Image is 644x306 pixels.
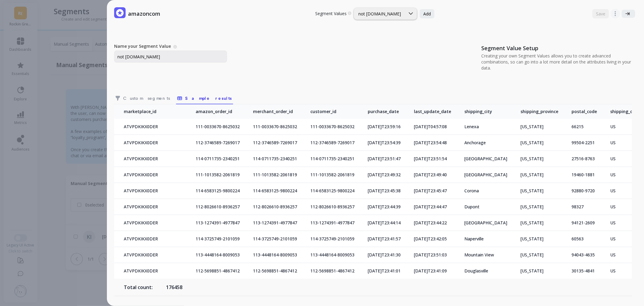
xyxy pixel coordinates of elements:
th: shipping_province [511,104,562,119]
td: [DATE]T23:45:47 [404,183,455,199]
td: [DATE]T23:44:14 [358,215,404,231]
th: last_update_date [404,104,455,119]
th: Total count: [114,279,156,296]
td: 111-1013582-2061819 [186,167,243,183]
td: [DATE]T23:45:38 [358,183,404,199]
td: 113-1274391-4977847 [243,215,301,231]
td: 98327 [562,199,601,215]
td: [US_STATE] [511,199,562,215]
td: 114-0711735-2340251 [243,151,301,167]
label: Name your Segment Value [114,43,171,49]
td: ATVPDKIKX0DER [114,167,186,183]
td: Lenexa [455,119,511,135]
td: [US_STATE] [511,135,562,151]
td: 92880-9720 [562,183,601,199]
td: [US_STATE] [511,263,562,279]
p: Segment Value Setup [481,43,637,53]
td: 27516-8763 [562,151,601,167]
td: [US_STATE] [511,183,562,199]
td: 114-3725749-2101059 [301,231,358,247]
td: [DATE]T23:51:54 [404,151,455,167]
td: 113-4448164-8009053 [243,247,301,263]
td: 114-6583125-9800224 [243,183,301,199]
td: [DATE]T23:51:47 [358,151,404,167]
td: ATVPDKIKX0DER [114,135,186,151]
td: ATVPDKIKX0DER [114,247,186,263]
p: Creating your own Segment Values allows you to create advanced combinations, so can go into a lot... [481,53,637,71]
td: [DATE]T23:41:09 [404,263,455,279]
th: purchase_date [358,104,404,119]
td: 99504-2251 [562,135,601,151]
td: 114-3725749-2101059 [186,231,243,247]
td: [DATE]T23:41:30 [358,247,404,263]
td: ATVPDKIKX0DER [114,151,186,167]
th: 176458 [156,279,186,296]
td: 112-3746589-7269017 [186,135,243,151]
td: 114-0711735-2340251 [301,151,358,167]
th: postal_code [562,104,601,119]
td: 66215 [562,119,601,135]
td: [DATE]T23:44:47 [404,199,455,215]
td: [GEOGRAPHIC_DATA] [455,167,511,183]
td: Corona [455,183,511,199]
td: [GEOGRAPHIC_DATA] [455,151,511,167]
td: [DATE]T23:41:57 [358,231,404,247]
td: 112-8026610-8936257 [243,199,301,215]
td: [US_STATE] [511,231,562,247]
td: 114-3725749-2101059 [243,231,301,247]
td: 30135-4841 [562,263,601,279]
td: 114-6583125-9800224 [186,183,243,199]
td: ATVPDKIKX0DER [114,119,186,135]
td: [US_STATE] [511,151,562,167]
td: 112-5698851-4867412 [301,263,358,279]
td: 114-0711735-2340251 [186,151,243,167]
td: [DATE]T23:41:01 [358,263,404,279]
td: [DATE]T23:42:05 [404,231,455,247]
td: ATVPDKIKX0DER [114,183,186,199]
span: Custom segments [123,95,170,101]
button: Add [420,9,434,18]
td: [GEOGRAPHIC_DATA] [455,215,511,231]
th: amazon_order_id [186,104,243,119]
td: 111-1013582-2061819 [301,167,358,183]
input: Hawaii20, NYC15 [114,50,227,63]
td: [DATE]T23:54:39 [358,135,404,151]
td: 94121-2609 [562,215,601,231]
td: [DATE]T23:51:03 [404,247,455,263]
td: [DATE]T23:49:32 [358,167,404,183]
td: 19460-1881 [562,167,601,183]
nav: Tabs [114,90,632,104]
td: 94043-4635 [562,247,601,263]
td: 114-6583125-9800224 [301,183,358,199]
td: [US_STATE] [511,247,562,263]
td: [DATE]T23:44:22 [404,215,455,231]
td: Douglasville [455,263,511,279]
div: not [DOMAIN_NAME] [358,11,401,17]
td: 113-4448164-8009053 [301,247,358,263]
th: merchant_order_id [243,104,301,119]
td: 113-1274391-4977847 [301,215,358,231]
td: 111-1013582-2061819 [243,167,301,183]
td: 112-5698851-4867412 [186,263,243,279]
td: Dupont [455,199,511,215]
td: 112-3746589-7269017 [301,135,358,151]
td: 112-8026610-8936257 [186,199,243,215]
td: ATVPDKIKX0DER [114,231,186,247]
span: Sample results [185,95,232,101]
th: marketplace_id [114,104,186,119]
td: 112-5698851-4867412 [243,263,301,279]
td: ATVPDKIKX0DER [114,215,186,231]
td: [DATE]T23:59:16 [358,119,404,135]
td: [DATE]T04:57:08 [404,119,455,135]
td: 60563 [562,231,601,247]
td: [DATE]T23:49:40 [404,167,455,183]
p: amazoncom [128,9,160,18]
td: ATVPDKIKX0DER [114,263,186,279]
td: 111-0033670-8625032 [243,119,301,135]
span: Add [423,11,431,17]
p: Segment Values [315,11,351,17]
th: shipping_city [455,104,511,119]
td: Mountain View [455,247,511,263]
td: 113-1274391-4977847 [186,215,243,231]
td: ATVPDKIKX0DER [114,199,186,215]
